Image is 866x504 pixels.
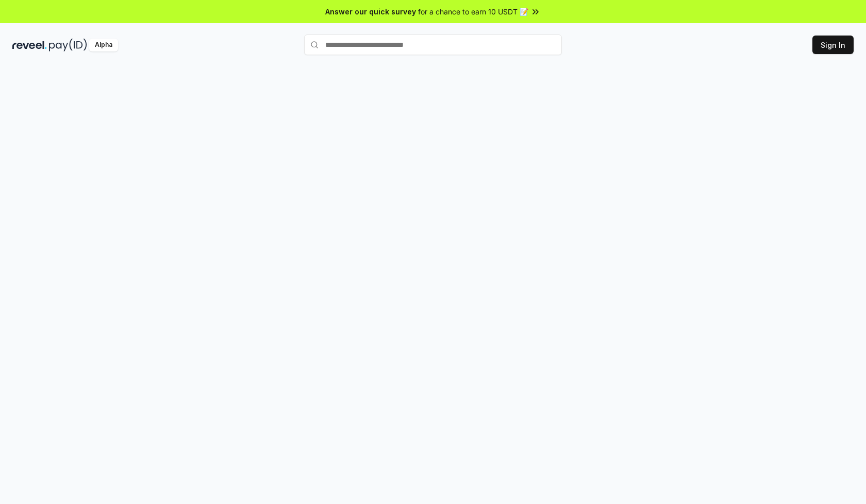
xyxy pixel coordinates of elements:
[89,39,118,51] div: Alpha
[418,6,528,17] span: for a chance to earn 10 USDT 📝
[812,36,854,54] button: Sign In
[49,39,87,51] img: pay_id
[325,6,416,17] span: Answer our quick survey
[12,39,47,51] img: reveel_dark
